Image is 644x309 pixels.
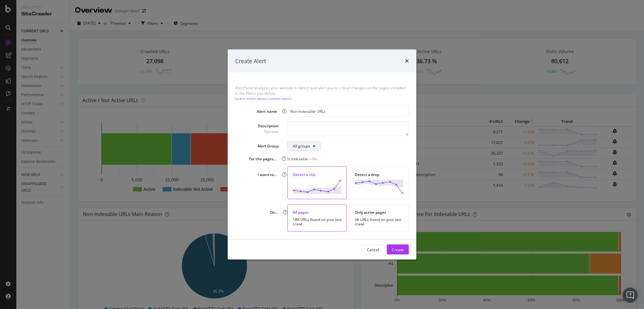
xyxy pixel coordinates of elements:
[255,109,277,114] div: Alert name
[355,210,403,215] div: Only active pages
[355,172,403,177] div: Detect a drop
[287,141,321,151] button: All groups
[623,288,638,303] div: Open Intercom Messenger
[293,172,341,177] div: Detect a rise
[258,129,279,134] div: Optional
[235,85,409,101] div: AlertPanel analyzes your website to detect and alert you to critical changes on the pages include...
[362,245,384,255] button: Cancel
[235,57,266,65] div: Create Alert
[235,97,291,101] button: Learn more about custom alerts
[258,123,279,134] div: Description
[293,218,342,226] div: 18K URLs found on your last crawl
[312,156,317,161] span: No
[258,143,279,149] div: Alert Group
[267,210,278,215] div: On...
[287,106,409,116] input: Rise of non-indexable pages
[309,156,311,161] span: =
[256,172,277,177] div: I want to…
[235,96,291,101] a: Learn more about custom alerts
[293,180,341,194] img: W8JFDcoAAAAAElFTkSuQmCC
[293,143,310,149] div: All groups
[287,156,308,161] span: Is Indexable
[228,49,416,260] div: modal
[405,57,409,65] div: times
[293,210,342,215] div: All pages
[248,156,277,161] div: For the pages…
[367,247,379,252] div: Cancel
[355,180,403,194] img: AeSs0y7f63iwAAAAAElFTkSuQmCC
[387,245,409,255] button: Create
[355,218,403,226] div: 3K URLs found on your last crawl
[392,247,404,252] div: Create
